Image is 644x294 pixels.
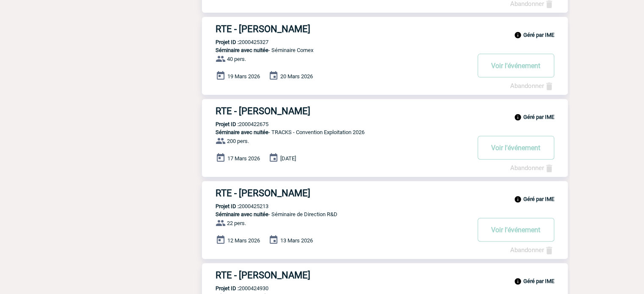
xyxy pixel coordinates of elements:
[227,73,260,80] span: 19 Mars 2026
[523,278,554,284] b: Géré par IME
[202,211,470,217] p: - Séminaire de Direction R&D
[202,39,268,45] p: 2000425327
[478,54,554,77] button: Voir l'événement
[523,196,554,202] b: Géré par IME
[216,106,470,116] h3: RTE - [PERSON_NAME]
[216,270,470,280] h3: RTE - [PERSON_NAME]
[216,211,268,217] span: Séminaire avec nuitée
[227,155,260,162] span: 17 Mars 2026
[216,39,239,45] b: Projet ID :
[202,270,568,280] a: RTE - [PERSON_NAME]
[227,56,246,62] span: 40 pers.
[216,188,470,198] h3: RTE - [PERSON_NAME]
[514,195,522,203] img: info_black_24dp.svg
[202,285,268,291] p: 2000424930
[510,164,554,172] a: Abandonner
[216,121,239,127] b: Projet ID :
[202,24,568,34] a: RTE - [PERSON_NAME]
[216,203,239,209] b: Projet ID :
[510,246,554,254] a: Abandonner
[280,73,313,80] span: 20 Mars 2026
[514,278,522,285] img: info_black_24dp.svg
[202,106,568,116] a: RTE - [PERSON_NAME]
[202,47,470,53] p: - Séminaire Comex
[523,114,554,120] b: Géré par IME
[202,129,470,135] p: - TRACKS - Convention Exploitation 2026
[202,121,268,127] p: 2000422675
[510,82,554,90] a: Abandonner
[216,285,239,291] b: Projet ID :
[227,237,260,244] span: 12 Mars 2026
[280,237,313,244] span: 13 Mars 2026
[202,188,568,198] a: RTE - [PERSON_NAME]
[202,203,268,209] p: 2000425213
[280,155,296,162] span: [DATE]
[478,218,554,242] button: Voir l'événement
[216,24,470,34] h3: RTE - [PERSON_NAME]
[478,136,554,159] button: Voir l'événement
[514,113,522,121] img: info_black_24dp.svg
[216,47,268,53] span: Séminaire avec nuitée
[523,32,554,38] b: Géré par IME
[227,138,249,144] span: 200 pers.
[227,220,246,226] span: 22 pers.
[514,31,522,39] img: info_black_24dp.svg
[216,129,268,135] span: Séminaire avec nuitée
